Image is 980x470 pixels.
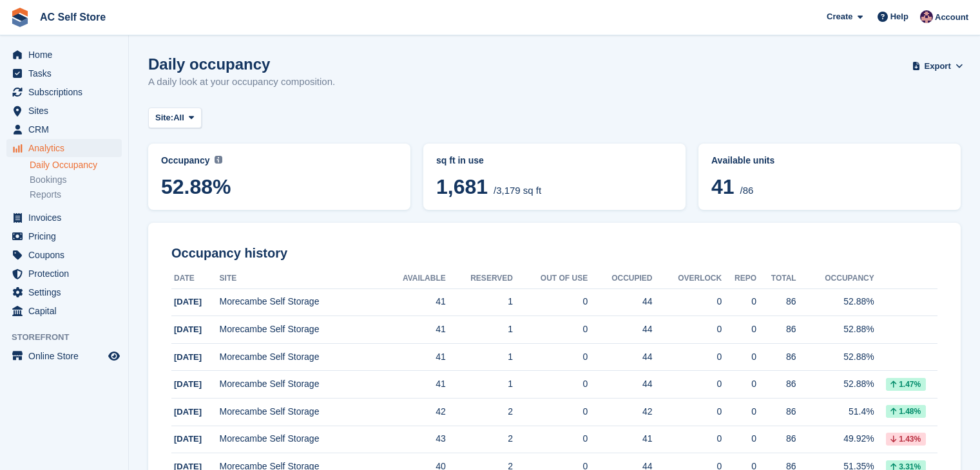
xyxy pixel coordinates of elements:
[6,209,122,227] a: menu
[722,268,756,289] th: Repo
[914,55,961,77] button: Export
[652,323,722,336] div: 0
[6,302,122,320] a: menu
[722,432,756,446] div: 0
[722,405,756,418] div: 0
[446,288,513,316] td: 1
[513,426,588,453] td: 0
[446,343,513,371] td: 1
[446,399,513,426] td: 2
[378,399,446,426] td: 42
[28,209,106,227] span: Invoices
[378,288,446,316] td: 41
[173,111,184,124] span: All
[588,350,652,364] div: 44
[161,155,209,165] span: Occupancy
[30,159,122,171] a: Daily Occupancy
[28,265,106,283] span: Protection
[796,426,874,453] td: 49.92%
[378,371,446,399] td: 41
[756,399,796,426] td: 86
[220,288,378,316] td: Morecambe Self Storage
[6,120,122,138] a: menu
[378,316,446,344] td: 41
[756,371,796,399] td: 86
[740,185,753,196] span: /86
[588,295,652,308] div: 44
[796,316,874,344] td: 52.88%
[6,347,122,365] a: menu
[722,323,756,336] div: 0
[588,405,652,418] div: 42
[215,156,222,164] img: icon-info-grey-7440780725fd019a000dd9b08b2336e03edf1995a4989e88bcd33f0948082b44.svg
[6,283,122,301] a: menu
[28,83,106,101] span: Subscriptions
[171,246,937,261] h2: Occupancy history
[652,295,722,308] div: 0
[174,407,202,417] span: [DATE]
[886,405,926,418] div: 1.48%
[652,350,722,364] div: 0
[722,350,756,364] div: 0
[513,399,588,426] td: 0
[174,379,202,389] span: [DATE]
[12,331,128,344] span: Storefront
[378,268,446,289] th: Available
[886,378,926,391] div: 1.47%
[494,185,541,196] span: /3,179 sq ft
[6,265,122,283] a: menu
[513,343,588,371] td: 0
[378,343,446,371] td: 41
[652,268,722,289] th: Overlock
[796,371,874,399] td: 52.88%
[436,155,484,165] span: sq ft in use
[925,60,951,73] span: Export
[220,343,378,371] td: Morecambe Self Storage
[796,288,874,316] td: 52.88%
[220,268,378,289] th: Site
[756,426,796,453] td: 86
[513,371,588,399] td: 0
[28,139,106,157] span: Analytics
[28,227,106,245] span: Pricing
[890,10,908,23] span: Help
[722,377,756,391] div: 0
[30,174,122,186] a: Bookings
[6,83,122,101] a: menu
[155,111,173,124] span: Site:
[756,316,796,344] td: 86
[28,120,106,138] span: CRM
[711,175,735,198] span: 41
[6,139,122,157] a: menu
[28,302,106,320] span: Capital
[28,46,106,64] span: Home
[28,246,106,264] span: Coupons
[6,246,122,264] a: menu
[796,343,874,371] td: 52.88%
[378,426,446,453] td: 43
[886,433,926,446] div: 1.43%
[796,268,874,289] th: Occupancy
[148,55,335,73] h1: Daily occupancy
[446,371,513,399] td: 1
[28,283,106,301] span: Settings
[711,155,774,165] span: Available units
[796,399,874,426] td: 51.4%
[588,377,652,391] div: 44
[171,268,220,289] th: Date
[6,64,122,82] a: menu
[28,102,106,120] span: Sites
[513,316,588,344] td: 0
[28,64,106,82] span: Tasks
[756,343,796,371] td: 86
[513,268,588,289] th: Out of Use
[711,154,948,167] abbr: Current percentage of units occupied or overlocked
[588,268,652,289] th: Occupied
[161,154,398,167] abbr: Current percentage of sq ft occupied
[220,399,378,426] td: Morecambe Self Storage
[174,324,202,334] span: [DATE]
[106,348,122,364] a: Preview store
[174,352,202,362] span: [DATE]
[174,297,202,306] span: [DATE]
[588,432,652,446] div: 41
